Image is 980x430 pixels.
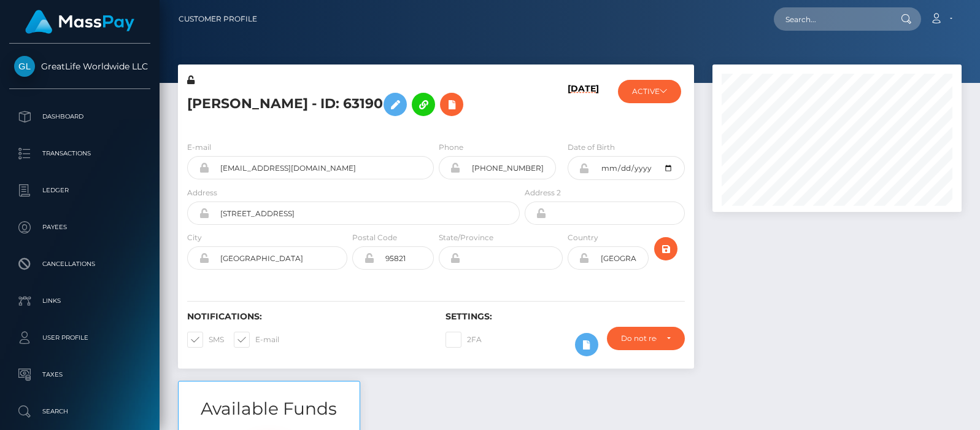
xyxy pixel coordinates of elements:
p: User Profile [14,329,145,347]
div: Do not require [621,334,657,343]
a: Links [9,286,150,316]
label: Phone [439,142,463,153]
h6: Settings: [446,311,685,322]
label: E-mail [187,142,211,153]
a: Customer Profile [179,6,257,32]
label: Postal Code [352,232,397,243]
input: Search... [774,7,889,31]
span: GreatLife Worldwide LLC [9,61,150,72]
label: Address [187,187,217,198]
p: Payees [14,218,145,237]
a: User Profile [9,322,150,353]
a: Payees [9,212,150,243]
a: Search [9,396,150,427]
img: GreatLife Worldwide LLC [14,56,35,77]
label: Address 2 [525,187,561,198]
a: Cancellations [9,249,150,279]
button: ACTIVE [618,80,681,103]
p: Dashboard [14,107,145,126]
h6: [DATE] [568,84,599,127]
a: Transactions [9,138,150,169]
button: Do not require [607,327,685,350]
label: SMS [187,332,224,348]
p: Taxes [14,365,145,384]
label: Date of Birth [568,142,615,153]
label: State/Province [439,232,493,243]
h3: Available Funds [179,397,360,421]
a: Ledger [9,175,150,206]
p: Ledger [14,181,145,200]
label: City [187,232,202,243]
h5: [PERSON_NAME] - ID: 63190 [187,87,513,122]
a: Dashboard [9,101,150,132]
a: Taxes [9,359,150,390]
h6: Notifications: [187,311,427,322]
label: Country [568,232,598,243]
label: 2FA [446,332,482,348]
img: MassPay Logo [25,10,134,34]
p: Search [14,402,145,421]
p: Cancellations [14,255,145,273]
label: E-mail [234,332,279,348]
p: Links [14,292,145,310]
p: Transactions [14,144,145,163]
